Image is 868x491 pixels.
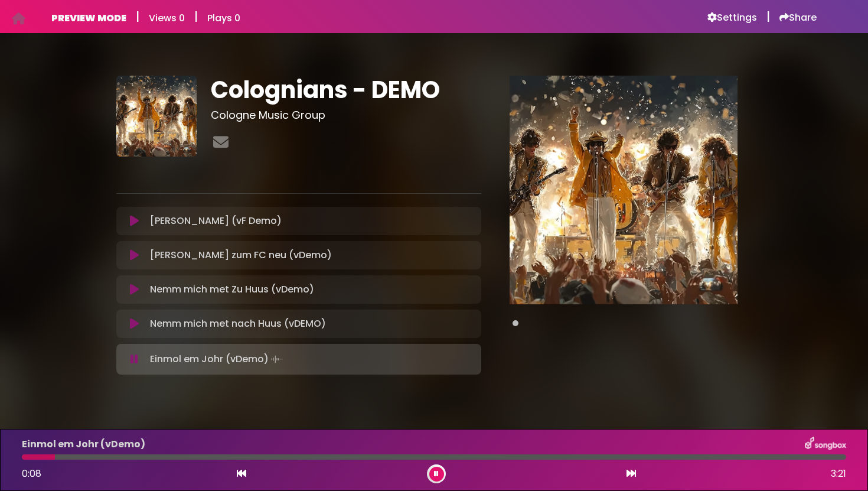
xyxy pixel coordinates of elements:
a: Share [779,12,817,24]
h5: | [766,9,770,24]
h5: | [136,9,139,24]
h6: PREVIEW MODE [51,12,126,24]
p: Einmol em Johr (vDemo) [150,351,285,368]
h5: | [194,9,198,24]
img: Main Media [510,76,738,304]
img: 7CvscnJpT4ZgYQDj5s5A [116,76,197,156]
h3: Cologne Music Group [211,109,481,122]
h6: Plays 0 [207,12,240,24]
img: waveform4.gif [269,351,285,368]
h1: Colognians - DEMO [211,76,481,104]
p: Nemm mich met Zu Huus (vDemo) [150,282,314,297]
p: Nemm mich met nach Huus (vDEMO) [150,317,326,331]
p: [PERSON_NAME] zum FC neu (vDemo) [150,248,332,262]
a: Settings [707,12,757,24]
p: [PERSON_NAME] (vF Demo) [150,214,282,228]
h6: Views 0 [149,12,185,24]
